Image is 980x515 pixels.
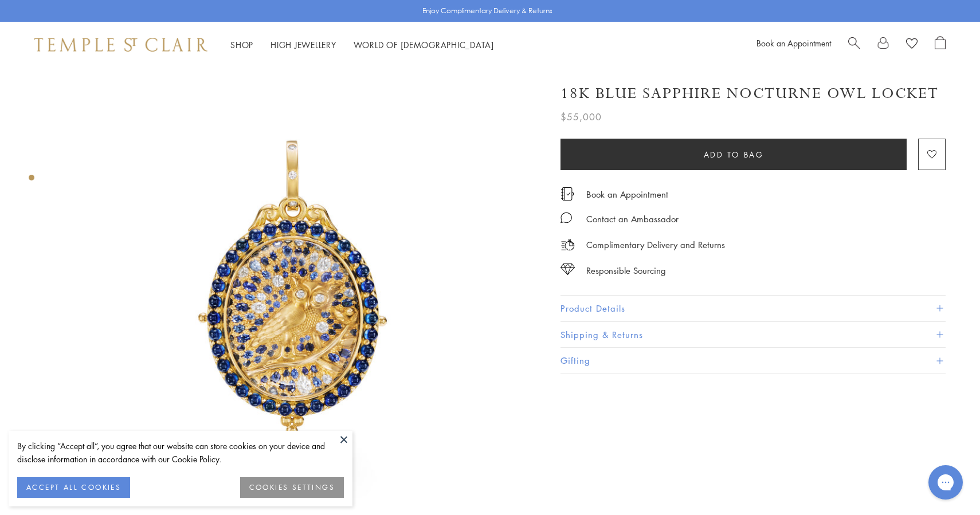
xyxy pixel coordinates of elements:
p: Complimentary Delivery and Returns [586,238,725,252]
img: Temple St. Clair [34,38,207,52]
img: MessageIcon-01_2.svg [560,212,572,223]
iframe: Gorgias live chat messenger [923,461,969,504]
button: Gifting [560,348,946,374]
img: icon_delivery.svg [560,238,575,252]
a: Book an Appointment [586,188,668,201]
p: Enjoy Complimentary Delivery & Returns [422,5,552,17]
h1: 18K Blue Sapphire Nocturne Owl Locket [560,84,939,104]
button: Shipping & Returns [560,322,946,348]
a: Search [848,36,860,53]
a: View Wishlist [906,36,918,53]
a: ShopShop [230,39,253,50]
a: Open Shopping Bag [935,36,946,53]
span: $55,000 [560,109,602,124]
div: Responsible Sourcing [586,264,666,278]
span: Add to bag [704,148,764,161]
a: Book an Appointment [756,37,831,49]
div: By clicking “Accept all”, you agree that our website can store cookies on your device and disclos... [17,439,344,466]
button: Product Details [560,296,946,321]
a: World of [DEMOGRAPHIC_DATA]World of [DEMOGRAPHIC_DATA] [354,39,494,50]
div: Contact an Ambassador [586,212,679,226]
img: icon_sourcing.svg [560,264,575,275]
div: Product gallery navigation [29,172,34,190]
nav: Main navigation [230,38,494,52]
img: icon_appointment.svg [560,187,574,201]
button: ACCEPT ALL COOKIES [17,477,130,498]
button: Add to bag [560,139,907,170]
button: COOKIES SETTINGS [240,477,344,498]
a: High JewelleryHigh Jewellery [271,39,336,50]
